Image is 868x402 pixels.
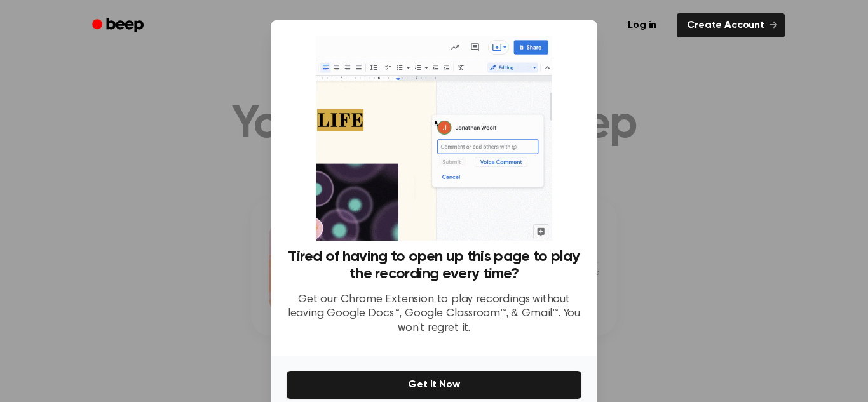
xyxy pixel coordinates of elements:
[287,248,581,283] h3: Tired of having to open up this page to play the recording every time?
[83,13,155,38] a: Beep
[677,13,785,37] a: Create Account
[287,293,581,336] p: Get our Chrome Extension to play recordings without leaving Google Docs™, Google Classroom™, & Gm...
[287,371,581,399] button: Get It Now
[316,36,552,241] img: Beep extension in action
[615,11,669,40] a: Log in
